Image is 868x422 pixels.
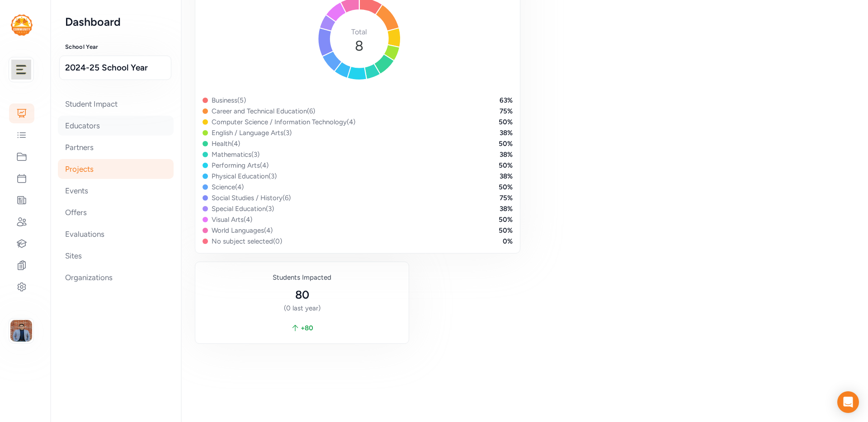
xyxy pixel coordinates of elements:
[212,193,291,202] div: Social Studies / History ( 6 )
[58,159,174,179] div: Projects
[58,224,174,244] div: Evaluations
[58,181,174,201] div: Events
[212,139,240,148] div: Health ( 4 )
[11,14,33,36] img: logo
[203,273,401,282] div: Students Impacted
[837,391,859,413] div: Open Intercom Messenger
[499,139,513,148] div: 50 %
[212,183,244,192] div: Science ( 4 )
[500,150,513,159] div: 38 %
[65,61,165,74] span: 2024-25 School Year
[58,267,174,287] div: Organizations
[212,117,355,127] div: Computer Science / Information Technology ( 4 )
[500,193,513,202] div: 75 %
[59,56,171,80] button: 2024-25 School Year
[212,226,273,235] div: World Languages ( 4 )
[500,107,513,116] div: 75 %
[212,204,274,213] div: Special Education ( 3 )
[499,215,513,224] div: 50 %
[65,43,166,51] h3: School Year
[499,183,513,192] div: 50 %
[499,117,513,127] div: 50 %
[499,161,513,170] div: 50 %
[212,96,246,105] div: Business ( 5 )
[203,287,401,302] div: 80
[500,172,513,181] div: 38 %
[499,226,513,235] div: 50 %
[65,14,166,29] h2: Dashboard
[503,237,513,246] div: 0 %
[301,324,313,333] span: + 80
[212,161,269,170] div: Performing Arts ( 4 )
[58,202,174,222] div: Offers
[212,128,292,137] div: English / Language Arts ( 3 )
[500,128,513,137] div: 38 %
[58,116,174,136] div: Educators
[58,137,174,157] div: Partners
[212,107,315,116] div: Career and Technical Education ( 6 )
[212,215,252,224] div: Visual Arts ( 4 )
[500,96,513,105] div: 63 %
[58,94,174,114] div: Student Impact
[58,246,174,266] div: Sites
[203,304,401,313] div: (0 last year)
[212,237,282,246] div: No subject selected ( 0 )
[212,172,277,181] div: Physical Education ( 3 )
[11,60,31,80] img: logo
[212,150,259,159] div: Mathematics ( 3 )
[500,204,513,213] div: 38 %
